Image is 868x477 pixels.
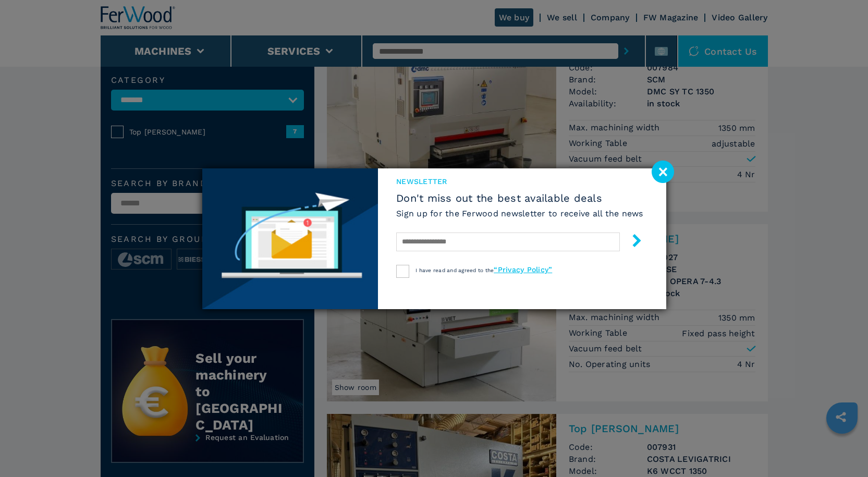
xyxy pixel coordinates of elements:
[415,267,552,273] span: I have read and agreed to the
[396,207,643,219] h6: Sign up for the Ferwood newsletter to receive all the news
[620,230,643,254] button: submit-button
[494,265,552,274] a: “Privacy Policy”
[396,176,643,187] span: newsletter
[202,168,378,309] img: Newsletter image
[396,192,643,204] span: Don't miss out the best available deals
